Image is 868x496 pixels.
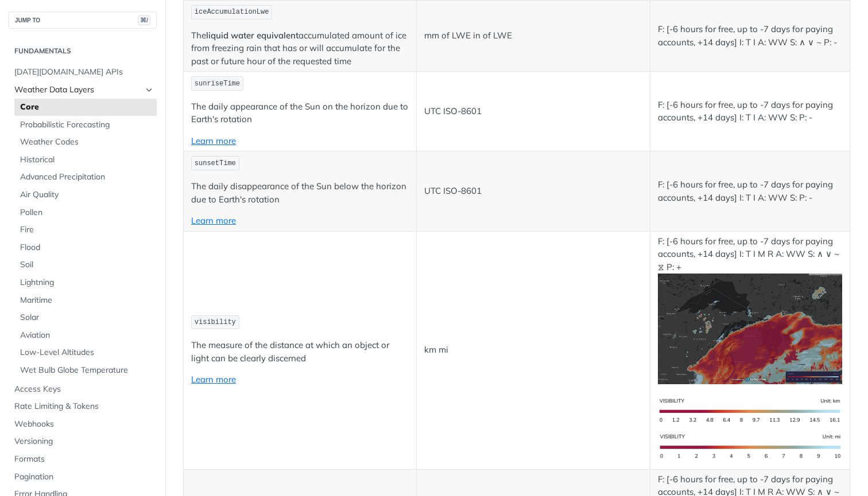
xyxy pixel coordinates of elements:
span: Expand image [658,322,842,333]
a: Solar [14,309,157,326]
a: Wet Bulb Globe Temperature [14,362,157,379]
a: Pollen [14,204,157,221]
a: Versioning [9,433,157,450]
span: Weather Codes [20,136,154,148]
a: [DATE][DOMAIN_NAME] APIs [9,64,157,81]
p: The daily appearance of the Sun on the horizon due to Earth's rotation [191,100,409,126]
a: Advanced Precipitation [14,169,157,186]
span: visibility [195,318,236,326]
a: Low-Level Altitudes [14,344,157,361]
a: Weather Data LayersHide subpages for Weather Data Layers [9,81,157,99]
span: Advanced Precipitation [20,171,154,183]
span: Wet Bulb Globe Temperature [20,365,154,376]
span: Rate Limiting & Tokens [14,401,154,412]
p: F: [-6 hours for free, up to -7 days for paying accounts, +14 days] I: T I A: WW S: ∧ ∨ ~ P: - [658,23,842,49]
a: Weather Codes [14,134,157,151]
p: F: [-6 hours for free, up to -7 days for paying accounts, +14 days] I: T I M R A: WW S: ∧ ∨ ~ ⧖ P: + [658,235,842,384]
span: Aviation [20,330,154,341]
button: Hide subpages for Weather Data Layers [145,85,154,95]
p: UTC ISO-8601 [424,105,642,118]
p: F: [-6 hours for free, up to -7 days for paying accounts, +14 days] I: T I A: WW S: P: - [658,99,842,124]
span: Pollen [20,207,154,218]
span: [DATE][DOMAIN_NAME] APIs [14,67,154,78]
span: sunsetTime [195,159,236,167]
strong: liquid water equivalent [206,30,299,41]
p: UTC ISO-8601 [424,185,642,198]
button: JUMP TO⌘/ [9,11,157,29]
span: Solar [20,312,154,323]
a: Formats [9,451,157,468]
span: Weather Data Layers [14,84,142,96]
span: Low-Level Altitudes [20,347,154,358]
span: Pagination [14,471,154,483]
a: Aviation [14,327,157,344]
span: sunriseTime [195,80,240,88]
p: The measure of the distance at which an object or light can be clearly discerned [191,339,409,365]
span: Expand image [658,404,842,415]
a: Core [14,99,157,116]
a: Flood [14,239,157,256]
span: Expand image [658,441,842,452]
a: Lightning [14,274,157,291]
span: Historical [20,154,154,166]
p: The accumulated amount of ice from freezing rain that has or will accumulate for the past or futu... [191,29,409,68]
span: Formats [14,454,154,465]
p: F: [-6 hours for free, up to -7 days for paying accounts, +14 days] I: T I A: WW S: P: - [658,178,842,204]
p: The daily disappearance of the Sun below the horizon due to Earth's rotation [191,180,409,206]
span: Webhooks [14,419,154,430]
span: Air Quality [20,189,154,201]
span: Probabilistic Forecasting [20,119,154,131]
a: Probabilistic Forecasting [14,116,157,134]
a: Historical [14,151,157,169]
a: Webhooks [9,416,157,433]
span: Core [20,101,154,113]
span: Access Keys [14,384,154,395]
span: Lightning [20,277,154,288]
a: Air Quality [14,186,157,204]
p: km mi [424,343,642,357]
p: mm of LWE in of LWE [424,29,642,42]
span: Fire [20,224,154,236]
a: Learn more [191,135,236,146]
a: Rate Limiting & Tokens [9,398,157,415]
a: Access Keys [9,381,157,398]
span: Flood [20,242,154,253]
span: Soil [20,259,154,271]
h2: Fundamentals [9,46,157,56]
a: Fire [14,221,157,239]
span: iceAccumulationLwe [195,8,269,16]
a: Soil [14,256,157,274]
a: Pagination [9,468,157,486]
span: ⌘/ [138,15,150,25]
span: Versioning [14,436,154,447]
a: Maritime [14,292,157,309]
a: Learn more [191,374,236,385]
span: Maritime [20,295,154,306]
a: Learn more [191,215,236,226]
